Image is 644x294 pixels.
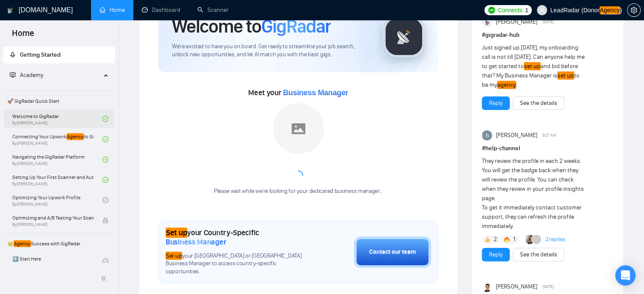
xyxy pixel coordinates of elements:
[627,7,641,14] a: setting
[498,5,523,15] span: Connects:
[12,130,102,148] a: Connecting Your UpworkAgencyto GigRadarBy[PERSON_NAME]
[482,130,492,140] img: haider ali
[172,15,331,38] h1: Welcome to
[4,235,114,252] span: 👑 Success with GigRadar
[172,43,369,59] span: We're excited to have you on board. Get ready to streamline your job search, unlock new opportuni...
[142,6,180,14] a: dashboardDashboard
[10,71,43,79] span: Academy
[209,187,388,195] div: Please wait while we're looking for your dedicated business manager...
[166,252,312,276] span: your [GEOGRAPHIC_DATA] or [GEOGRAPHIC_DATA] Business Manager to access country-specific opportuni...
[102,116,108,122] span: check-circle
[494,235,497,244] span: 2
[489,99,503,108] a: Reply
[102,157,108,162] span: check-circle
[542,283,554,291] span: [DATE]
[12,214,94,222] span: Optimizing and A/B Testing Your Scanner for Better Results
[14,240,31,247] em: Agency
[3,47,115,63] li: Getting Started
[369,247,416,257] div: Contact our team
[20,51,61,58] span: Getting Started
[524,62,541,70] em: set up
[102,197,108,203] span: check-circle
[10,52,16,58] span: rocket
[482,96,510,110] button: Reply
[504,236,510,242] img: 🔥
[545,235,566,244] a: 2replies
[482,157,587,231] div: They review the profile in each 2 weeks. You will get the badge back when they will review the pr...
[482,248,510,261] button: Reply
[283,88,348,97] span: Business Manager
[495,17,537,27] span: [PERSON_NAME]
[615,265,636,286] div: Open Intercom Messenger
[166,237,226,247] span: Business Manager
[4,93,114,110] span: 🚀 GigRadar Quick Start
[488,7,495,14] img: upwork-logo.png
[102,217,108,223] span: lock
[292,170,304,181] span: loading
[513,96,564,110] button: See the details
[102,258,108,264] span: check-circle
[526,235,535,244] img: Korlan
[166,228,187,238] em: Set up
[482,144,613,153] h1: # help-channel
[12,252,102,271] a: 1️⃣ Start Here
[261,15,331,38] span: GigRadar
[557,71,574,80] em: set up
[7,4,13,17] img: logo
[482,17,492,27] img: Anisuzzaman Khan
[20,71,43,79] span: Academy
[542,132,556,139] span: 9:27 AM
[513,248,564,261] button: See the details
[484,236,490,242] img: 👍
[495,282,537,291] span: [PERSON_NAME]
[525,5,528,15] span: 1
[497,81,516,89] em: agency
[12,222,94,227] span: By [PERSON_NAME]
[520,250,557,259] a: See the details
[550,7,622,13] span: LeadRadar (Donor )
[166,252,182,260] em: Set up
[12,191,102,209] a: Optimizing Your Upwork ProfileBy[PERSON_NAME]
[102,136,108,142] span: check-circle
[513,235,515,244] span: 1
[12,150,102,169] a: Navigating the GigRadar PlatformBy[PERSON_NAME]
[273,103,324,154] img: placeholder.png
[166,228,312,247] h1: your Country-Specific
[542,18,554,26] span: [DATE]
[12,170,102,189] a: Setting Up Your First Scanner and Auto-BidderBy[PERSON_NAME]
[489,250,503,259] a: Reply
[383,16,425,58] img: gigradar-logo.png
[627,3,641,17] button: setting
[539,7,545,13] span: user
[482,43,587,90] div: Just signed up [DATE], my onboarding call is not till [DATE]. Can anyone help me to get started t...
[5,27,41,45] span: Home
[495,131,537,140] span: [PERSON_NAME]
[197,6,229,14] a: searchScanner
[101,274,109,283] span: double-left
[248,88,348,97] span: Meet your
[354,236,431,268] button: Contact our team
[10,72,16,78] span: fund-projection-screen
[482,282,492,292] img: Syaiful Bachri
[102,177,108,183] span: check-circle
[482,30,613,40] h1: # gigradar-hub
[100,6,125,14] a: homeHome
[600,6,620,14] em: Agency
[12,110,102,128] a: Welcome to GigRadarBy[PERSON_NAME]
[520,99,557,108] a: See the details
